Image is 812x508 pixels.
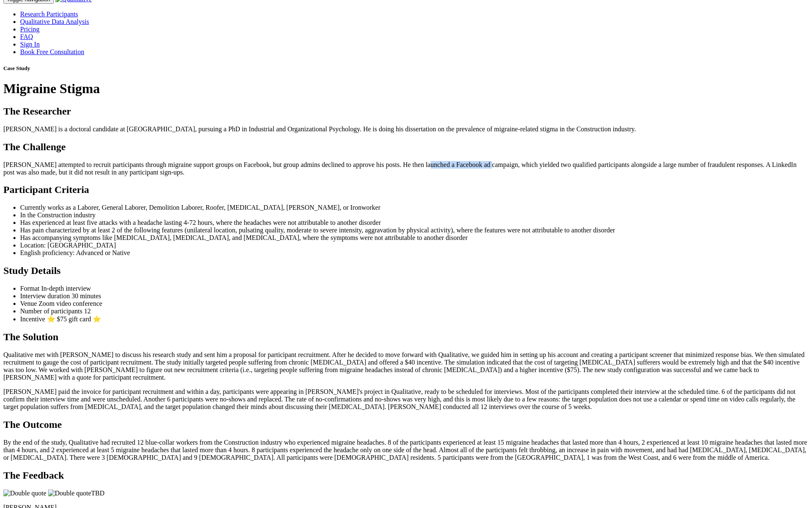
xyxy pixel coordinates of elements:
p: [PERSON_NAME] is a doctoral candidate at [GEOGRAPHIC_DATA], pursuing a PhD in Industrial and Orga... [3,125,809,133]
img: Double quote [3,490,47,497]
span: Zoom video conference [39,300,102,307]
p: [PERSON_NAME] paid the invoice for participant recruitment and within a day, participants were ap... [3,388,809,411]
h5: Case Study [3,65,809,72]
h2: The Challenge [3,141,809,153]
a: Book Free Consultation [20,48,84,55]
li: English proficiency: Advanced or Native [20,249,809,257]
a: FAQ [20,33,33,40]
h2: The Researcher [3,106,809,117]
a: Research Participants [20,10,78,18]
a: Qualitative Data Analysis [20,18,89,25]
a: Sign In [20,41,40,48]
span: Format [20,285,39,292]
span: 12 [84,307,91,315]
p: By the end of the study, Qualitative had recruited 12 blue-collar workers from the Construction i... [3,439,809,461]
h2: The Outcome [3,419,809,430]
h2: Participant Criteria [3,184,809,195]
h2: The Feedback [3,470,809,481]
a: Pricing [20,26,39,33]
span: Number of participants [20,307,82,315]
span: In-depth interview [41,285,91,292]
h1: Migraine Stigma [3,81,809,96]
span: 30 minutes [72,292,101,300]
li: Currently works as a Laborer, General Laborer, Demolition Laborer, Roofer, [MEDICAL_DATA], [PERSO... [20,204,809,211]
img: Double quote [48,490,91,497]
h2: Study Details [3,265,809,276]
h2: The Solution [3,331,809,343]
p: [PERSON_NAME] attempted to recruit participants through migraine support groups on Facebook, but ... [3,161,809,176]
li: Has pain characterized by at least 2 of the following features (unilateral location, pulsating qu... [20,227,809,234]
span: Interview duration [20,292,70,300]
li: Location: [GEOGRAPHIC_DATA] [20,242,809,249]
p: TBD [3,490,809,497]
li: Has accompanying symptoms like [MEDICAL_DATA], [MEDICAL_DATA], and [MEDICAL_DATA], where the symp... [20,234,809,242]
span: Incentive [20,315,45,323]
li: In the Construction industry [20,211,809,219]
span: Venue [20,300,37,307]
p: Qualitative met with [PERSON_NAME] to discuss his research study and sent him a proposal for part... [3,351,809,381]
li: Has experienced at least five attacks with a headache lasting 4-72 hours, where the headaches wer... [20,219,809,227]
span: ⭐ $75 gift card ⭐ [47,315,101,323]
iframe: Chat Widget [770,468,812,508]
